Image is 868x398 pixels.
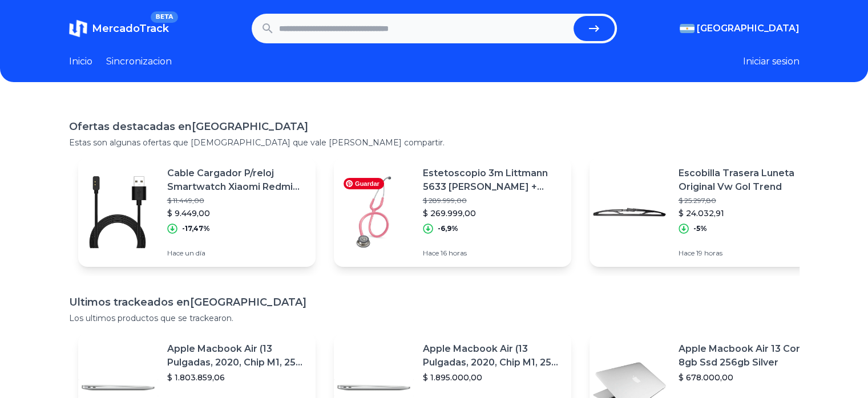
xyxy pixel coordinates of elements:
[680,22,800,35] button: [GEOGRAPHIC_DATA]
[590,172,669,252] img: Featured image
[679,249,818,258] p: Hace 19 horas
[679,372,818,383] p: $ 678.000,00
[69,19,87,38] img: MercadoTrack
[334,157,571,267] a: Featured imageEstetoscopio 3m Littmann 5633 [PERSON_NAME] + Estuche$ 289.999,00$ 269.999,00-6,9%H...
[697,22,800,35] span: [GEOGRAPHIC_DATA]
[423,249,562,258] p: Hace 16 horas
[743,55,800,68] button: Iniciar sesion
[151,11,177,23] span: BETA
[679,208,818,219] p: $ 24.032,91
[423,196,562,205] p: $ 289.999,00
[423,208,562,219] p: $ 269.999,00
[334,172,414,252] img: Featured image
[680,24,695,33] img: Argentina
[182,224,210,233] p: -17,47%
[69,55,92,68] a: Inicio
[69,294,800,310] h1: Ultimos trackeados en [GEOGRAPHIC_DATA]
[423,342,562,369] p: Apple Macbook Air (13 Pulgadas, 2020, Chip M1, 256 Gb De Ssd, 8 Gb De Ram) - Plata
[167,249,306,258] p: Hace un día
[69,119,800,135] h1: Ofertas destacadas en [GEOGRAPHIC_DATA]
[92,22,169,35] span: MercadoTrack
[590,157,827,267] a: Featured imageEscobilla Trasera Luneta Original Vw Gol Trend$ 25.297,80$ 24.032,91-5%Hace 19 horas
[693,224,707,233] p: -5%
[78,172,158,252] img: Featured image
[679,166,818,194] p: Escobilla Trasera Luneta Original Vw Gol Trend
[106,55,172,68] a: Sincronizacion
[423,166,562,194] p: Estetoscopio 3m Littmann 5633 [PERSON_NAME] + Estuche
[438,224,458,233] p: -6,9%
[167,166,306,194] p: Cable Cargador P/reloj Smartwatch Xiaomi Redmi Watch Lite 2
[344,178,384,189] span: Guardar
[69,312,800,324] p: Los ultimos productos que se trackearon.
[679,196,818,205] p: $ 25.297,80
[679,342,818,369] p: Apple Macbook Air 13 Core I5 8gb Ssd 256gb Silver
[69,19,169,38] a: MercadoTrackBETA
[167,208,306,219] p: $ 9.449,00
[167,372,306,383] p: $ 1.803.859,06
[423,372,562,383] p: $ 1.895.000,00
[167,196,306,205] p: $ 11.449,00
[69,137,800,148] p: Estas son algunas ofertas que [DEMOGRAPHIC_DATA] que vale [PERSON_NAME] compartir.
[167,342,306,369] p: Apple Macbook Air (13 Pulgadas, 2020, Chip M1, 256 Gb De Ssd, 8 Gb De Ram) - Plata
[78,157,316,267] a: Featured imageCable Cargador P/reloj Smartwatch Xiaomi Redmi Watch Lite 2$ 11.449,00$ 9.449,00-17...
